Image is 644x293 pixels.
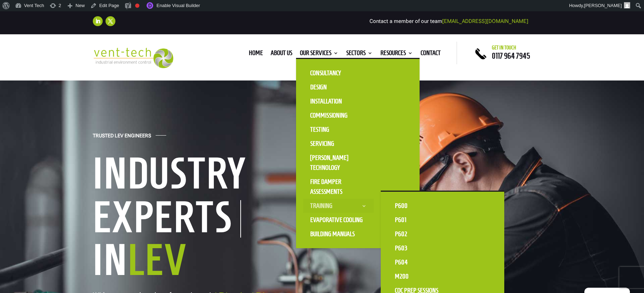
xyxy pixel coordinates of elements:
[303,137,374,151] a: Servicing
[421,50,441,58] a: Contact
[584,3,622,8] span: [PERSON_NAME]
[492,52,530,60] a: 0117 964 7945
[303,227,374,241] a: Building Manuals
[369,18,528,24] span: Contact a member of our team
[249,50,263,58] a: Home
[303,122,374,137] a: Testing
[388,227,458,241] a: P602
[300,50,338,58] a: Our Services
[388,269,458,283] a: M200
[303,108,374,122] a: Commissioning
[271,50,292,58] a: About us
[106,16,115,26] a: Follow on X
[93,238,312,286] h1: In
[380,50,413,58] a: Resources
[93,151,312,199] h1: Industry
[93,200,241,238] h1: Experts
[388,241,458,255] a: P603
[346,50,373,58] a: Sectors
[303,80,374,94] a: Design
[135,4,139,8] div: Focus keyphrase not set
[303,66,374,80] a: Consultancy
[93,48,174,68] img: 2023-09-27T08_35_16.549ZVENT-TECH---Clear-background
[303,151,374,175] a: [PERSON_NAME] Technology
[93,133,151,142] h4: Trusted LEV Engineers
[303,94,374,108] a: Installation
[492,45,516,50] span: Get in touch
[303,213,374,227] a: Evaporative Cooling
[388,199,458,213] a: P600
[442,18,528,24] a: [EMAIL_ADDRESS][DOMAIN_NAME]
[303,175,374,199] a: Fire Damper Assessments
[93,16,103,26] a: Follow on LinkedIn
[388,213,458,227] a: P601
[128,237,187,283] span: LEV
[388,255,458,269] a: P604
[303,199,374,213] a: Training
